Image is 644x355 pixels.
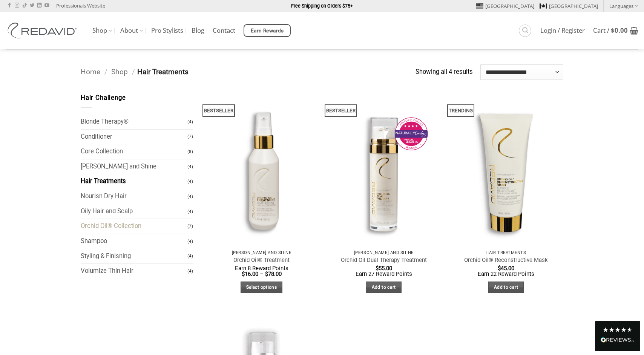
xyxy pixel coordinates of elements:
a: Blonde Therapy® [81,115,187,129]
span: (7) [187,220,193,233]
a: Shop [111,67,128,76]
a: Core Collection [81,144,187,159]
span: $ [376,265,379,272]
span: (4) [187,249,193,263]
a: Nourish Dry Hair [81,189,187,204]
a: Orchid Oil® Treatment [233,257,290,264]
span: (4) [187,115,193,129]
span: Hair Challenge [81,94,126,101]
a: Hair Treatments [81,174,187,189]
img: REDAVID Orchid Oil Reconstructive Mask [449,93,564,246]
a: Orchid Oil® Reconstructive Mask [464,257,548,264]
span: Earn 22 Reward Points [478,271,534,277]
div: Read All Reviews [601,336,635,346]
span: (8) [187,145,193,158]
span: (4) [187,175,193,188]
span: (4) [187,235,193,248]
span: Login / Register [540,28,585,34]
a: Blog [192,24,204,37]
a: About [120,23,143,38]
a: Follow on TikTok [22,3,27,8]
span: $ [242,271,245,277]
a: Shampoo [81,234,187,249]
a: Follow on YouTube [44,3,49,8]
img: REDAVID Orchid Oil Treatment 90ml [204,93,319,246]
span: Earn 27 Reward Points [356,271,412,277]
bdi: 78.00 [265,271,282,277]
div: Read All Reviews [595,321,640,351]
a: Languages [609,0,638,11]
bdi: 55.00 [376,265,392,272]
span: (4) [187,265,193,278]
p: Hair Treatments [452,250,560,255]
a: Search [519,24,531,37]
a: Earn Rewards [244,24,291,37]
img: REDAVID Orchid Oil Dual Therapy ~ Award Winning Curl Care [326,93,441,246]
span: (4) [187,205,193,218]
a: Follow on Twitter [30,3,34,8]
p: Showing all 4 results [416,67,473,77]
a: Pro Stylists [151,24,183,37]
a: Follow on Facebook [7,3,12,8]
select: Shop order [480,64,563,80]
img: REVIEWS.io [601,337,635,343]
a: Select options for “Orchid Oil® Treatment” [241,282,283,293]
a: Home [81,67,100,76]
a: Shop [92,23,112,38]
a: Oily Hair and Scalp [81,204,187,219]
span: / [132,67,135,76]
a: View cart [593,22,638,39]
div: 4.8 Stars [603,327,633,333]
a: Login / Register [540,24,585,37]
a: [PERSON_NAME] and Shine [81,159,187,174]
span: (4) [187,160,193,173]
span: Cart / [593,28,628,34]
bdi: 16.00 [242,271,258,277]
span: (4) [187,190,193,203]
a: Follow on Instagram [15,3,19,8]
nav: Breadcrumb [81,66,416,78]
a: Orchid Oil Dual Therapy Treatment [341,257,427,264]
span: (7) [187,130,193,143]
strong: Free Shipping on Orders $75+ [291,3,353,9]
span: $ [265,271,268,277]
a: Volumize Thin Hair [81,264,187,278]
p: [PERSON_NAME] and Shine [208,250,315,255]
img: REDAVID Salon Products | United States [6,23,81,38]
bdi: 45.00 [498,265,514,272]
a: [GEOGRAPHIC_DATA] [476,0,534,12]
span: – [260,271,264,277]
a: Orchid Oil® Collection [81,219,187,234]
a: [GEOGRAPHIC_DATA] [540,0,598,12]
a: Follow on LinkedIn [37,3,41,8]
a: Styling & Finishing [81,249,187,264]
span: Earn 8 Reward Points [235,265,288,272]
span: / [104,67,107,76]
a: Contact [213,24,235,37]
bdi: 0.00 [611,26,628,35]
p: [PERSON_NAME] and Shine [330,250,437,255]
span: $ [498,265,501,272]
a: Conditioner [81,130,187,144]
a: Add to cart: “Orchid Oil Dual Therapy Treatment” [366,282,402,293]
a: Add to cart: “Orchid Oil® Reconstructive Mask” [488,282,524,293]
span: $ [611,26,615,35]
span: Earn Rewards [251,27,284,35]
